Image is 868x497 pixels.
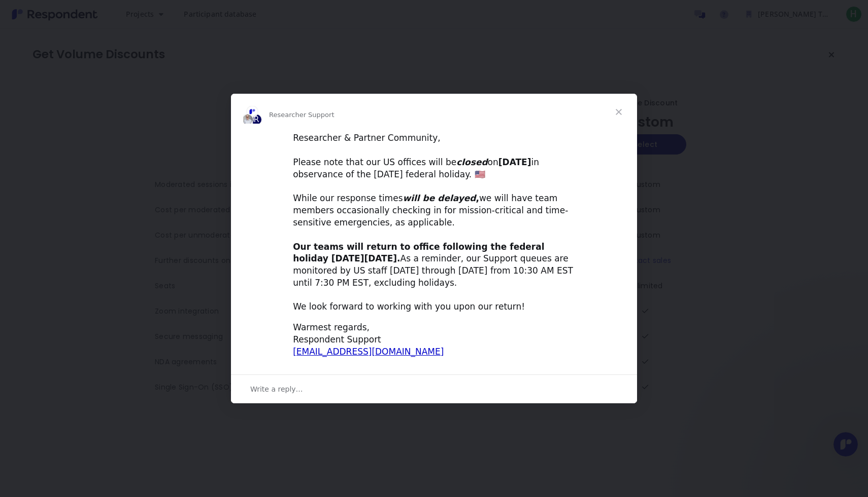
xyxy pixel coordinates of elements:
b: [DATE] [498,157,531,167]
i: closed [456,157,487,167]
b: Our teams will return to office following the federal holiday [DATE][DATE]. [293,242,544,264]
div: Open conversation and reply [231,374,637,403]
img: Melissa avatar [246,105,258,118]
span: Write a reply… [250,383,303,396]
span: Researcher Support [269,111,335,119]
b: , [403,193,479,203]
div: Warmest regards, Respondent Support [293,322,575,358]
a: [EMAIL_ADDRESS][DOMAIN_NAME] [293,347,444,357]
i: will be delayed [403,193,476,203]
img: Justin avatar [242,113,254,126]
div: Researcher & Partner Community, ​ Please note that our US offices will be on in observance of the... [293,132,575,313]
span: Close [600,94,637,130]
div: R [250,113,262,126]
